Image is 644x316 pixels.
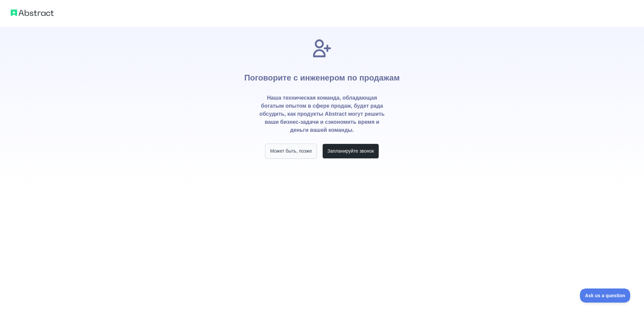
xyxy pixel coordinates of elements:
[322,144,379,159] button: Запланируйте звонок
[327,148,374,154] ya-tr-span: Запланируйте звонок
[258,94,386,134] ya-tr-span: Наша техническая команда, обладающая богатым опытом в сфере продаж, будет рада обсудить, как прод...
[270,148,312,154] ya-tr-span: Может быть, позже
[265,144,317,159] button: Может быть, позже
[11,8,54,17] img: Абстрактный логотип
[244,73,399,82] ya-tr-span: Поговорите с инженером по продажам
[580,288,631,303] iframe: Переключить Службу Поддержки Клиентов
